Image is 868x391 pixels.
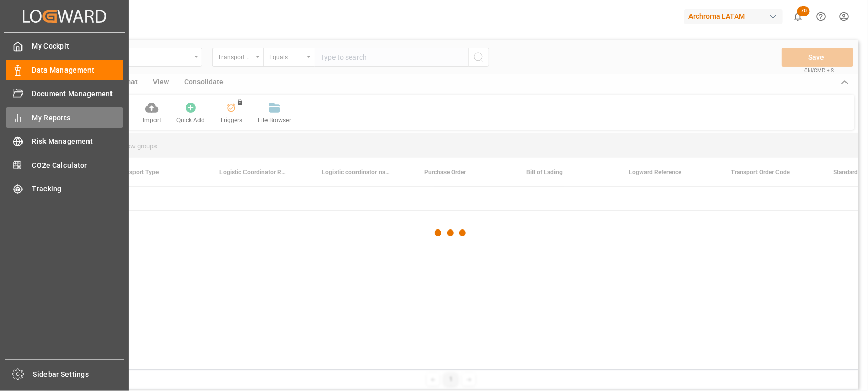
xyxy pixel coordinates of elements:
[684,7,787,26] button: Archroma LATAM
[6,155,123,175] a: CO2e Calculator
[6,84,123,104] a: Document Management
[6,36,123,56] a: My Cockpit
[6,179,123,199] a: Tracking
[33,369,125,380] span: Sidebar Settings
[797,6,810,16] span: 70
[32,112,124,123] span: My Reports
[684,9,783,24] div: Archroma LATAM
[32,183,124,194] span: Tracking
[32,88,124,99] span: Document Management
[6,107,123,127] a: My Reports
[787,5,810,28] button: show 70 new notifications
[32,65,124,76] span: Data Management
[32,136,124,147] span: Risk Management
[6,131,123,151] a: Risk Management
[6,60,123,80] a: Data Management
[810,5,833,28] button: Help Center
[32,41,124,52] span: My Cockpit
[32,160,124,171] span: CO2e Calculator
